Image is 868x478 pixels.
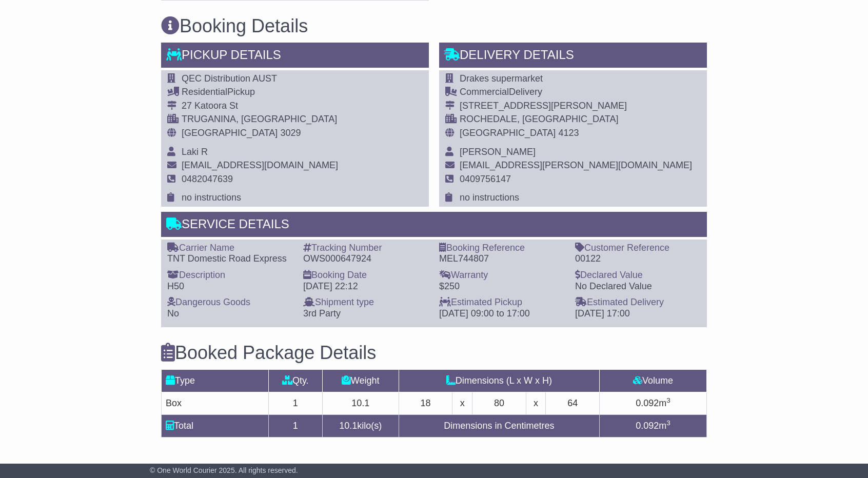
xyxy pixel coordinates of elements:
td: Type [162,370,269,392]
span: [EMAIL_ADDRESS][DOMAIN_NAME] [182,160,338,170]
div: Pickup [182,87,338,98]
div: MEL744807 [439,253,565,265]
td: 1 [269,415,323,437]
h3: Booked Package Details [161,343,707,363]
span: QEC Distribution AUST [182,73,277,84]
span: 0409756147 [460,174,511,184]
span: Laki R [182,147,208,157]
td: x [526,392,546,415]
sup: 3 [666,419,670,427]
div: [DATE] 22:12 [303,281,429,292]
div: TNT Domestic Road Express [167,253,293,265]
span: 0.092 [636,421,659,431]
div: OWS000647924 [303,253,429,265]
div: [DATE] 17:00 [575,308,701,320]
h3: Booking Details [161,16,707,36]
div: Service Details [161,212,707,240]
div: Delivery Details [439,43,707,70]
td: Dimensions in Centimetres [399,415,599,437]
td: m [599,415,706,437]
span: 3rd Party [303,308,341,318]
td: 18 [399,392,452,415]
sup: 3 [666,396,670,404]
span: Residential [182,87,227,97]
div: Shipment type [303,297,429,308]
span: 0482047639 [182,174,233,184]
div: 27 Katoora St [182,101,338,112]
td: 64 [546,392,600,415]
td: m [599,392,706,415]
span: no instructions [182,192,241,203]
span: Drakes supermarket [460,73,543,84]
div: $250 [439,281,565,292]
td: Box [162,392,269,415]
td: 80 [472,392,526,415]
div: No Declared Value [575,281,701,292]
span: [GEOGRAPHIC_DATA] [460,128,556,138]
div: H50 [167,281,293,292]
span: 4123 [558,128,579,138]
td: Dimensions (L x W x H) [399,370,599,392]
div: ROCHEDALE, [GEOGRAPHIC_DATA] [460,114,692,125]
span: [PERSON_NAME] [460,147,536,157]
td: 10.1 [322,392,399,415]
span: © One World Courier 2025. All rights reserved. [150,466,298,474]
td: Total [162,415,269,437]
span: no instructions [460,192,519,203]
td: 1 [269,392,323,415]
td: kilo(s) [322,415,399,437]
td: x [452,392,472,415]
div: Pickup Details [161,43,429,70]
span: [EMAIL_ADDRESS][PERSON_NAME][DOMAIN_NAME] [460,160,692,170]
div: Warranty [439,270,565,281]
div: Declared Value [575,270,701,281]
div: Booking Reference [439,243,565,254]
div: Dangerous Goods [167,297,293,308]
div: Description [167,270,293,281]
div: Carrier Name [167,243,293,254]
td: Volume [599,370,706,392]
span: 10.1 [339,421,357,431]
div: [STREET_ADDRESS][PERSON_NAME] [460,101,692,112]
td: Weight [322,370,399,392]
div: Estimated Pickup [439,297,565,308]
div: TRUGANINA, [GEOGRAPHIC_DATA] [182,114,338,125]
div: [DATE] 09:00 to 17:00 [439,308,565,320]
span: [GEOGRAPHIC_DATA] [182,128,278,138]
span: No [167,308,179,318]
div: Estimated Delivery [575,297,701,308]
td: Qty. [269,370,323,392]
span: 3029 [280,128,301,138]
div: Customer Reference [575,243,701,254]
div: 00122 [575,253,701,265]
div: Tracking Number [303,243,429,254]
div: Delivery [460,87,692,98]
div: Booking Date [303,270,429,281]
span: Commercial [460,87,509,97]
span: 0.092 [636,398,659,408]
